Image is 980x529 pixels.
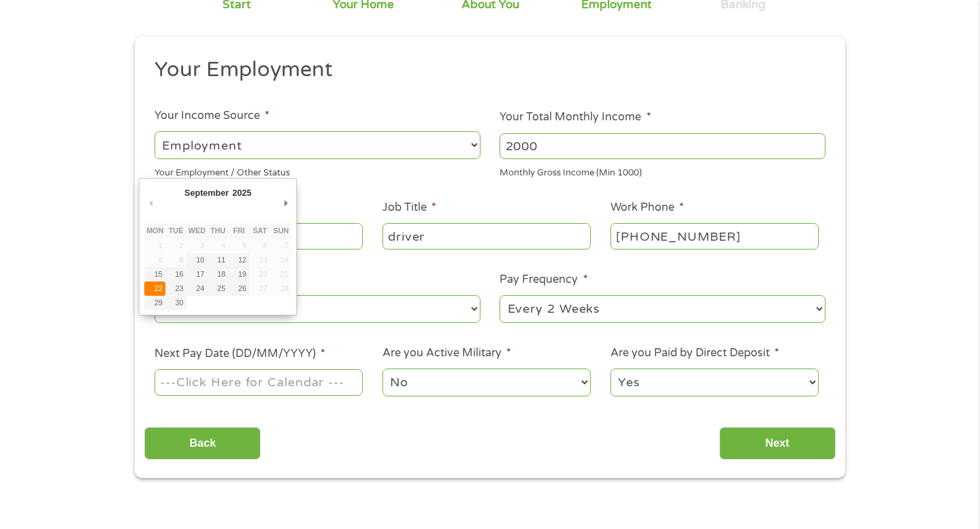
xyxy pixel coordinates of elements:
[165,296,186,310] button: 30
[500,273,587,287] label: Pay Frequency
[144,194,157,212] button: Previous Month
[273,226,289,235] abbr: Sunday
[500,162,826,180] div: Monthly Gross Income (Min 1000)
[189,226,206,235] abbr: Wednesday
[229,253,250,267] button: 12
[208,253,229,267] button: 11
[229,281,250,296] button: 26
[165,281,186,296] button: 23
[154,109,269,123] label: Your Income Source
[154,369,363,395] input: Use the arrow keys to pick a date
[719,427,836,460] input: Next
[208,281,229,296] button: 25
[146,226,163,235] abbr: Monday
[610,346,779,360] label: Are you Paid by Direct Deposit
[186,281,208,296] button: 24
[186,267,208,281] button: 17
[186,253,208,267] button: 10
[144,427,261,460] input: Back
[610,223,819,249] input: (231) 754-4010
[208,267,229,281] button: 18
[253,226,267,235] abbr: Saturday
[154,56,816,84] h2: Your Employment
[233,226,244,235] abbr: Friday
[382,346,511,360] label: Are you Active Military
[169,226,184,235] abbr: Tuesday
[165,267,186,281] button: 16
[182,184,230,202] div: September
[210,226,225,235] abbr: Thursday
[500,110,651,124] label: Your Total Monthly Income
[154,347,325,361] label: Next Pay Date (DD/MM/YYYY)
[382,201,436,215] label: Job Title
[144,267,165,281] button: 15
[610,201,684,215] label: Work Phone
[144,296,165,310] button: 29
[382,223,591,249] input: Cashier
[144,281,165,296] button: 22
[279,194,291,212] button: Next Month
[231,184,253,202] div: 2025
[500,133,826,159] input: 1800
[229,267,250,281] button: 19
[154,162,480,180] div: Your Employment / Other Status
